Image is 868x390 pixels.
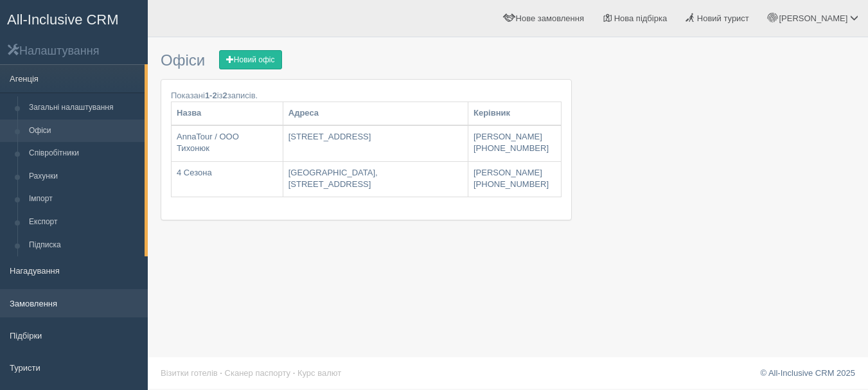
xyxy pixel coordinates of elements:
span: Нове замовлення [516,13,584,23]
a: Підписка [23,234,145,257]
a: Імпорт [23,188,145,211]
b: 2 [223,91,227,100]
a: Офіси [23,120,145,143]
a: Рахунки [23,165,145,188]
a: Співробітники [23,142,145,165]
a: [PERSON_NAME][PHONE_NUMBER] [468,162,561,197]
a: [PERSON_NAME][PHONE_NUMBER] [468,126,561,161]
a: AnnaTour / ООО Тихонюк [172,126,283,161]
span: Новий турист [697,13,749,23]
span: · [293,368,296,378]
a: Сканер паспорту [225,368,290,378]
span: All-Inclusive CRM [7,12,119,28]
div: Показані із записів. [171,89,562,102]
a: Візитки готелів [161,368,218,378]
a: Новий офіс [219,50,282,69]
a: © All-Inclusive CRM 2025 [760,368,855,378]
b: 1-2 [205,91,217,100]
span: Нова підбірка [614,13,668,23]
a: [STREET_ADDRESS] [283,126,468,161]
th: Адреса [283,102,468,125]
a: 4 Сезона [172,162,283,197]
th: Назва [172,102,283,125]
a: Курс валют [297,368,341,378]
a: [GEOGRAPHIC_DATA], [STREET_ADDRESS] [283,162,468,197]
th: Керівник [468,102,561,125]
span: [PERSON_NAME] [779,13,847,23]
a: Експорт [23,211,145,234]
a: Загальні налаштування [23,96,145,120]
span: · [220,368,222,378]
span: Офіси [161,51,205,69]
a: All-Inclusive CRM [1,1,147,36]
